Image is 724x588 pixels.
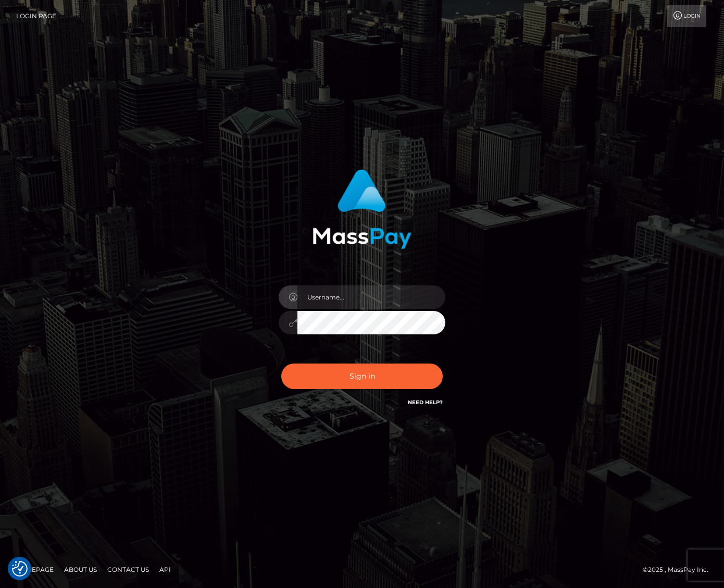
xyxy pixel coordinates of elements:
a: Login Page [16,5,56,27]
img: Revisit consent button [12,561,28,577]
a: Contact Us [103,561,153,578]
button: Sign in [281,364,443,389]
a: Need Help? [408,399,443,406]
a: Login [667,5,706,27]
a: Homepage [11,561,58,578]
input: Username... [297,285,445,309]
div: © 2025 , MassPay Inc. [643,564,716,576]
button: Consent Preferences [12,561,28,577]
a: API [155,561,175,578]
a: About Us [60,561,101,578]
img: MassPay Login [313,169,411,249]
